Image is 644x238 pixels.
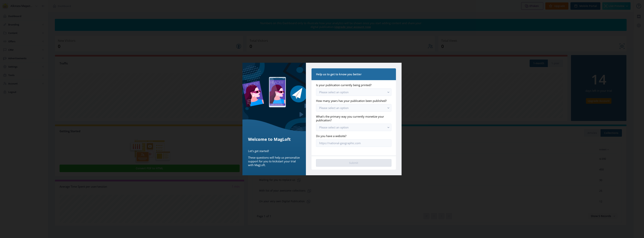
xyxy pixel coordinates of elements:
[248,149,300,153] p: Let's get started!
[316,88,391,96] button: Please select an option
[316,115,388,122] label: What's the primary way you currently monetize your publication?
[248,156,300,167] p: These questions will help us personalize support for you to kickstart your trial with MagLoft.
[319,125,349,129] span: Please select an option
[316,134,388,138] label: Do you have a website?
[316,83,388,87] label: Is your publication currently being printed?
[316,124,391,131] button: Please select an option
[319,106,349,110] span: Please select an option
[316,159,391,167] button: Submit
[316,139,391,147] input: https://national-geographic.com
[248,136,300,142] h5: Welcome to MagLoft
[312,68,396,80] nb-card-header: Help us to get to know you better
[319,90,349,94] span: Please select an option
[316,104,391,112] button: Please select an option
[316,99,388,103] label: How many years has your publication been published?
